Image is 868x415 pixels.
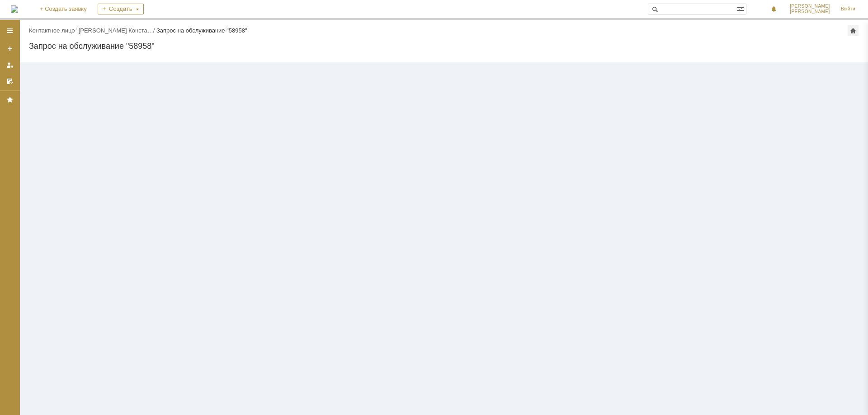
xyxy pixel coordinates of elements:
[3,42,17,56] a: Создать заявку
[3,58,17,72] a: Мои заявки
[3,74,17,89] a: Мои согласования
[737,4,746,13] span: Расширенный поиск
[156,27,247,34] div: Запрос на обслуживание "58958"
[848,25,859,36] div: Сделать домашней страницей
[11,5,18,13] a: Перейти на домашнюю страницу
[11,5,18,13] img: logo
[29,42,859,51] div: Запрос на обслуживание "58958"
[29,27,153,34] a: Контактное лицо "[PERSON_NAME] Конста…
[29,27,156,34] div: /
[790,9,830,14] span: [PERSON_NAME]
[98,4,144,14] div: Создать
[790,4,830,9] span: [PERSON_NAME]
